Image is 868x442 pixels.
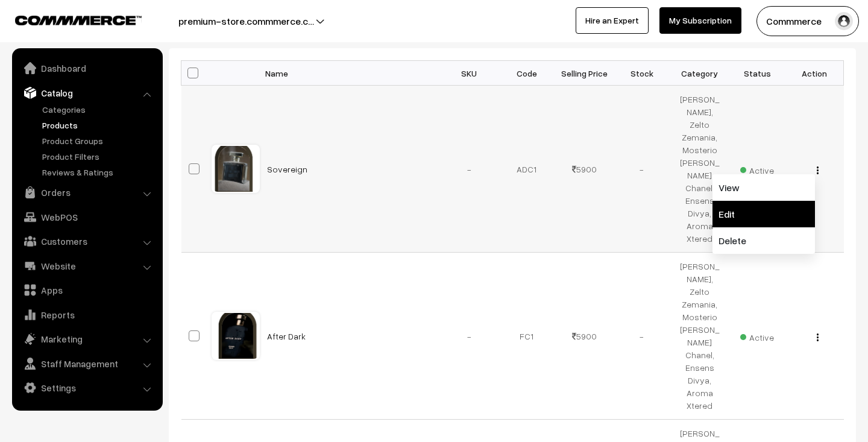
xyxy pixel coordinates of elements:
a: Product Groups [39,134,159,147]
a: Catalog [15,82,159,104]
td: ADC1 [498,86,556,253]
a: Reviews & Ratings [39,166,159,178]
a: Marketing [15,328,159,350]
a: My Subscription [659,7,741,34]
td: - [613,86,671,253]
button: premium-store.commmerce.c… [136,6,356,36]
a: Products [39,119,159,131]
td: 5900 [556,253,614,420]
a: Apps [15,279,159,301]
th: Selling Price [556,61,614,86]
td: - [441,253,498,420]
a: Customers [15,230,159,252]
a: After Dark [267,331,306,341]
th: Category [671,61,729,86]
img: Menu [817,333,819,341]
a: Sovereign [267,164,307,174]
th: Action [786,61,844,86]
img: user [835,12,853,30]
td: - [441,86,498,253]
td: [PERSON_NAME], Zelto Zemania, Mosterio [PERSON_NAME] Chanel, Ensens Divya, Aroma Xtered [671,253,729,420]
span: Active [740,328,774,344]
a: Delete [712,227,815,254]
th: Status [728,61,786,86]
a: Dashboard [15,57,159,79]
a: COMMMERCE [15,12,121,27]
th: Stock [613,61,671,86]
th: Code [498,61,556,86]
span: Active [740,161,774,177]
td: FC1 [498,253,556,420]
img: COMMMERCE [15,16,142,25]
img: Menu [817,166,819,174]
td: [PERSON_NAME], Zelto Zemania, Mosterio [PERSON_NAME] Chanel, Ensens Divya, Aroma Xtered [671,86,729,253]
a: Hire an Expert [576,7,649,34]
td: - [613,253,671,420]
th: SKU [441,61,498,86]
td: 5900 [556,86,614,253]
a: Settings [15,377,159,399]
a: Website [15,255,159,277]
a: Edit [712,201,815,227]
a: View [712,174,815,201]
a: Reports [15,304,159,326]
a: WebPOS [15,206,159,228]
th: Name [260,61,441,86]
a: Staff Management [15,353,159,374]
a: Product Filters [39,150,159,163]
button: Commmerce [756,6,859,36]
a: Orders [15,182,159,203]
a: Categories [39,103,159,116]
